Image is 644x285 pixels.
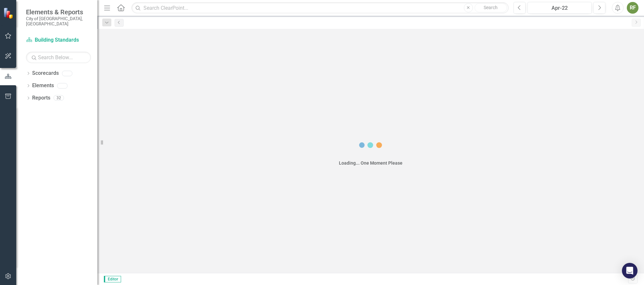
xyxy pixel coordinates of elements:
a: Building Standards [26,36,91,44]
button: Apr-22 [527,2,592,14]
a: Elements [32,82,54,89]
input: Search ClearPoint... [131,2,509,14]
div: Open Intercom Messenger [622,263,638,278]
button: Search [475,3,507,12]
a: Scorecards [32,70,59,77]
div: Apr-22 [530,4,589,12]
small: City of [GEOGRAPHIC_DATA], [GEOGRAPHIC_DATA] [26,16,91,27]
span: Search [484,5,498,10]
button: RF [627,2,638,14]
img: ClearPoint Strategy [3,7,15,19]
span: Elements & Reports [26,8,91,16]
div: 32 [54,95,64,101]
a: Reports [32,94,50,102]
input: Search Below... [26,52,91,63]
span: Editor [104,276,121,282]
div: Loading... One Moment Please [339,160,402,166]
